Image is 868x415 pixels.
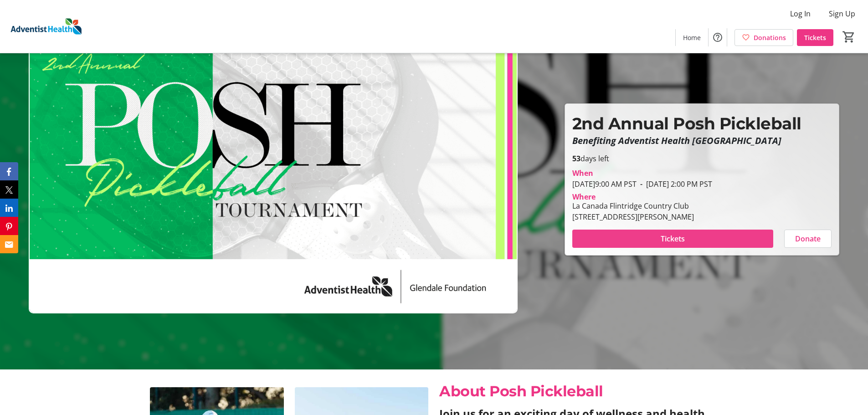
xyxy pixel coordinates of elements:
[572,153,832,164] p: days left
[790,8,811,19] span: Log In
[572,134,781,147] em: Benefiting Adventist Health [GEOGRAPHIC_DATA]
[841,29,857,45] button: Cart
[637,179,646,189] span: -
[795,233,821,244] span: Donate
[754,33,786,42] span: Donations
[661,233,685,244] span: Tickets
[676,29,708,46] a: Home
[439,380,718,402] p: About Posh Pickleball
[822,6,863,21] button: Sign Up
[572,179,637,189] span: [DATE] 9:00 AM PST
[572,211,694,222] div: [STREET_ADDRESS][PERSON_NAME]
[572,193,596,200] div: Where
[709,28,727,46] button: Help
[572,154,580,164] span: 53
[572,200,694,211] div: La Canada Flintridge Country Club
[784,230,832,248] button: Donate
[572,168,593,179] div: When
[829,8,855,19] span: Sign Up
[572,111,832,136] p: 2nd Annual Posh Pickleball
[804,33,826,42] span: Tickets
[29,38,518,313] img: Campaign CTA Media Photo
[683,33,701,42] span: Home
[572,230,773,248] button: Tickets
[734,29,793,46] a: Donations
[637,179,712,189] span: [DATE] 2:00 PM PST
[797,29,833,46] a: Tickets
[5,4,87,49] img: Adventist Health's Logo
[783,6,818,21] button: Log In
